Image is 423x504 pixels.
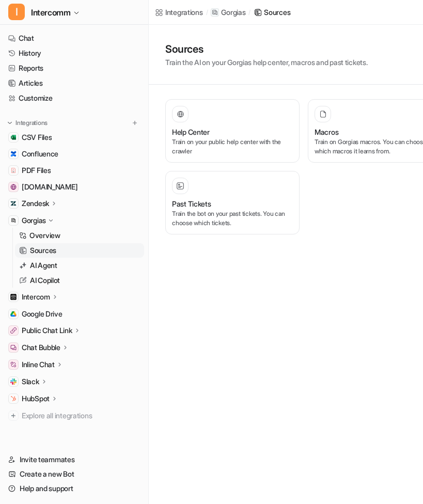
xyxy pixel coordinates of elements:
[22,149,58,159] span: Confluence
[165,57,368,68] p: Train the AI on your Gorgias help center, macros and past tickets.
[10,327,17,334] img: Public Chat Link
[22,407,140,424] span: Explore all integrations
[22,165,51,176] span: PDF Files
[4,76,144,90] a: Articles
[22,376,39,387] p: Slack
[4,163,144,178] a: PDF FilesPDF Files
[172,209,293,228] p: Train the bot on your past tickets. You can choose which tickets.
[22,359,55,370] p: Inline Chat
[10,184,17,190] img: www.helpdesk.com
[22,132,52,143] span: CSV Files
[22,182,77,192] span: [DOMAIN_NAME]
[254,7,290,18] a: Sources
[10,361,17,368] img: Inline Chat
[22,292,50,302] p: Intercom
[15,258,144,273] a: AI Agent
[4,147,144,161] a: ConfluenceConfluence
[4,46,144,60] a: History
[31,5,70,20] span: Intercomm
[10,151,17,157] img: Confluence
[248,8,250,17] span: /
[10,294,17,300] img: Intercom
[4,467,144,481] a: Create a new Bot
[155,7,203,18] a: Integrations
[315,127,338,137] h3: Macros
[4,180,144,194] a: www.helpdesk.com[DOMAIN_NAME]
[10,396,17,402] img: HubSpot
[4,31,144,45] a: Chat
[165,41,368,57] h1: Sources
[206,8,208,17] span: /
[10,379,17,385] img: Slack
[165,99,300,163] button: Help CenterTrain on your public help center with the crawler
[30,245,56,256] p: Sources
[211,7,245,18] a: Gorgias
[10,217,17,224] img: Gorgias
[4,408,144,423] a: Explore all integrations
[4,61,144,75] a: Reports
[15,119,48,127] p: Integrations
[22,342,60,353] p: Chat Bubble
[4,91,144,105] a: Customize
[172,127,210,137] h3: Help Center
[22,215,46,226] p: Gorgias
[29,230,60,241] p: Overview
[4,130,144,145] a: CSV FilesCSV Files
[4,481,144,496] a: Help and support
[10,311,17,317] img: Google Drive
[22,198,49,209] p: Zendesk
[30,260,57,271] p: AI Agent
[221,7,245,18] p: Gorgias
[22,325,72,336] p: Public Chat Link
[6,119,13,127] img: expand menu
[131,119,138,127] img: menu_add.svg
[4,307,144,321] a: Google DriveGoogle Drive
[165,7,203,18] div: Integrations
[15,243,144,258] a: Sources
[172,137,293,156] p: Train on your public help center with the crawler
[165,171,300,234] button: Past TicketsTrain the bot on your past tickets. You can choose which tickets.
[30,275,60,286] p: AI Copilot
[10,167,17,174] img: PDF Files
[264,7,290,18] div: Sources
[8,4,25,20] span: I
[4,118,51,128] button: Integrations
[22,393,50,404] p: HubSpot
[15,228,144,243] a: Overview
[4,452,144,467] a: Invite teammates
[172,198,211,209] h3: Past Tickets
[8,411,19,421] img: explore all integrations
[22,309,62,319] span: Google Drive
[15,273,144,288] a: AI Copilot
[10,200,17,207] img: Zendesk
[10,134,17,140] img: CSV Files
[10,344,17,351] img: Chat Bubble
